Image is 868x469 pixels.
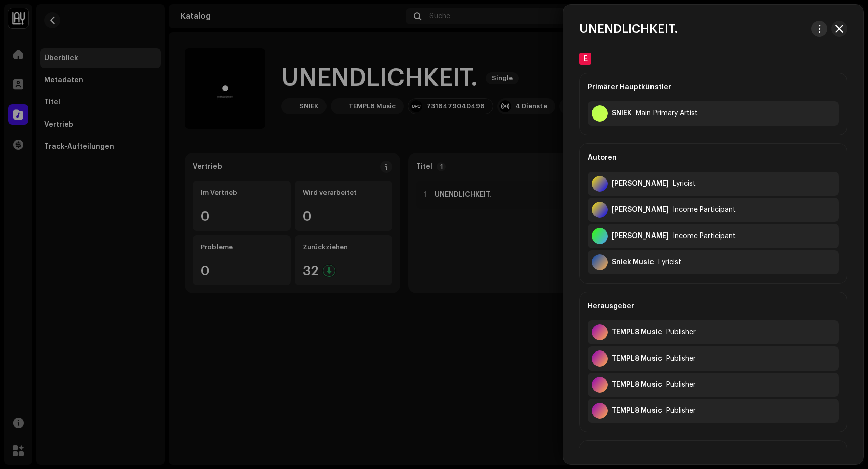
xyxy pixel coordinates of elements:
[666,328,696,336] div: Publisher
[579,53,591,65] div: E
[612,328,662,336] div: TEMPL8 Music
[612,407,662,415] div: TEMPL8 Music
[666,355,696,363] div: Publisher
[588,292,839,320] div: Herausgeber
[612,109,632,118] div: SNIEK
[588,73,839,101] div: Primärer Hauptkünstler
[612,232,669,240] div: Noah Winkelmann
[673,180,696,188] div: Lyricist
[579,21,678,37] h3: UNENDLICHKEIT.
[673,206,736,214] div: Income Participant
[588,441,839,469] div: Sprache
[612,355,662,363] div: TEMPL8 Music
[673,232,736,240] div: Income Participant
[612,206,669,214] div: Elias Grimm
[612,180,669,188] div: Elias Grimm
[612,258,654,266] div: Sniek Music
[666,407,696,415] div: Publisher
[588,144,839,172] div: Autoren
[658,258,681,266] div: Lyricist
[612,381,662,389] div: TEMPL8 Music
[636,109,698,118] div: Main Primary Artist
[666,381,696,389] div: Publisher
